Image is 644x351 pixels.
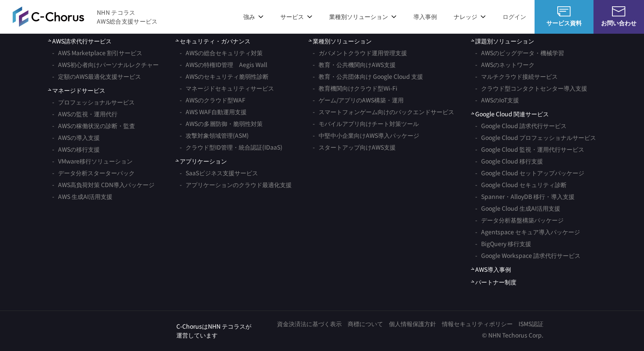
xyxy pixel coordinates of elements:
a: 教育機関向けクラウド型Wi-Fi [313,82,397,94]
span: Google Cloud 関連サービス [471,110,549,118]
a: 個人情報保護方針 [389,319,436,328]
a: AWSの監視・運用代行 [52,108,117,120]
a: Google Workspace 請求代行サービス [475,249,580,261]
a: AWSのビッグデータ・機械学習 [475,47,564,59]
span: NHN テコラス AWS総合支援サービス [97,8,158,26]
span: 業種別ソリューション [309,37,372,46]
a: BigQuery 移行支援 [475,238,531,249]
a: AWSの特権ID管理 Aegis Wall [180,59,267,70]
p: サービス [280,12,312,21]
a: AWS総合支援サービス C-Chorus NHN テコラスAWS総合支援サービス [13,6,158,27]
p: C-ChorusはNHN テコラスが 運営しています [176,322,251,340]
a: Google Cloud 監視・運用代行サービス [475,143,584,155]
a: Agentspace セキュア導入パッケージ [475,226,580,238]
span: サービス資料 [535,19,593,27]
a: マネージドセキュリティサービス [180,82,274,94]
a: 教育・公共団体向け Google Cloud 支援 [313,70,423,82]
a: AWSのセキュリティ脆弱性診断 [180,70,269,82]
p: © NHN Techorus Corp. [271,331,543,340]
a: AWS WAF自動運用支援 [180,106,247,118]
img: AWS総合支援サービス C-Chorus サービス資料 [557,6,571,16]
img: AWS総合支援サービス C-Chorus [13,6,84,27]
a: クラウド型ID管理・統合認証(IDaaS) [180,141,282,153]
a: AWSのIoT支援 [475,94,519,106]
span: アプリケーション [176,157,227,166]
a: Google Cloud セキュリティ診断 [475,179,567,190]
a: クラウド型コンタクトセンター導入支援 [475,82,587,94]
a: スタートアップ向けAWS支援 [313,141,396,153]
p: ナレッジ [454,12,486,21]
a: 資金決済法に基づく表示 [277,319,342,328]
a: AWS請求代行サービス [48,37,112,46]
a: ログイン [503,12,526,21]
a: AWSのクラウド型WAF [180,94,245,106]
a: 定額のAWS最適化支援サービス [52,70,141,82]
p: 業種別ソリューション [329,12,397,21]
span: お問い合わせ [593,19,644,27]
span: 課題別ソリューション [471,37,534,46]
a: ゲーム/アプリのAWS構築・運用 [313,94,404,106]
a: AWSの移行支援 [52,143,100,155]
a: ISMS認証 [519,319,543,328]
p: 強み [243,12,263,21]
a: AWS高負荷対策 CDN導入パッケージ [52,179,154,190]
a: AWS導入事例 [471,265,511,274]
a: パートナー制度 [471,278,516,287]
a: AWSの多層防御・脆弱性対策 [180,118,263,129]
a: AWSの総合セキュリティ対策 [180,47,263,59]
a: データ分析スターターパック [52,167,135,179]
a: AWS初心者向けパーソナルレクチャー [52,59,159,70]
a: 商標について [348,319,383,328]
a: 教育・公共機関向けAWS支援 [313,59,396,70]
a: VMware移行ソリューション [52,155,133,167]
a: Google Cloud 請求代行サービス [475,120,567,131]
a: スマートフォンゲーム向けのバックエンドサービス [313,106,454,118]
a: アプリケーションのクラウド最適化支援 [180,179,292,190]
a: Google Cloud プロフェッショナルサービス [475,131,596,143]
a: 情報セキュリティポリシー [442,319,513,328]
a: Spanner・AlloyDB 移行・導入支援 [475,190,575,202]
img: お問い合わせ [612,6,625,16]
a: ガバメントクラウド運用管理支援 [313,47,407,59]
a: Google Cloud セットアップパッケージ [475,167,584,179]
a: AWS Marketplace 割引サービス [52,47,142,59]
a: AWSの稼働状況の診断・監査 [52,120,135,131]
a: AWS 生成AI活用支援 [52,190,112,202]
a: 導入事例 [413,12,437,21]
a: 中堅中小企業向けAWS導入パッケージ [313,129,419,141]
a: AWSの導入支援 [52,131,100,143]
a: モバイルアプリ向けチート対策ツール [313,118,419,129]
a: データ分析基盤構築パッケージ [475,214,564,226]
a: マルチクラウド接続サービス [475,70,558,82]
a: Google Cloud 移行支援 [475,155,543,167]
a: マネージドサービス [48,86,105,95]
a: SaaSビジネス支援サービス [180,167,258,179]
a: 攻撃対象領域管理(ASM) [180,129,249,141]
a: プロフェッショナルサービス [52,96,135,108]
a: セキュリティ・ガバナンス [176,37,250,46]
a: Google Cloud 生成AI活用支援 [475,202,560,214]
a: AWSのネットワーク [475,59,535,70]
